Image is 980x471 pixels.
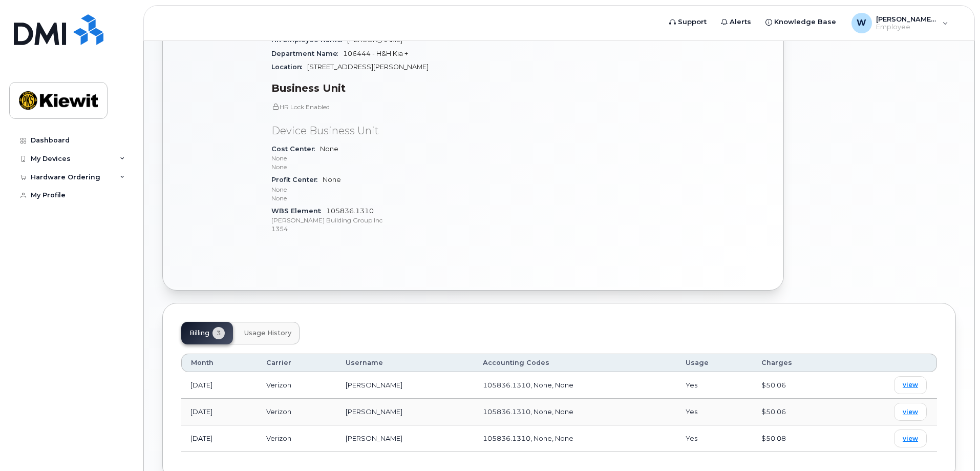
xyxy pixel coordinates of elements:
td: [PERSON_NAME] [336,399,474,425]
span: Alerts [730,17,751,27]
span: Location [271,63,307,71]
a: view [894,429,927,447]
td: [DATE] [181,372,257,399]
p: None [271,185,512,194]
td: Verizon [257,399,336,425]
td: Yes [676,372,752,399]
p: HR Lock Enabled [271,103,512,111]
span: Usage History [244,329,291,337]
span: None [271,176,512,202]
p: 1354 [271,224,512,233]
a: Alerts [714,12,758,32]
td: [DATE] [181,425,257,452]
th: Carrier [257,354,336,372]
div: $50.08 [761,434,833,443]
th: Charges [752,354,842,372]
p: Device Business Unit [271,124,512,138]
span: [PERSON_NAME].[PERSON_NAME] [876,15,938,23]
td: [PERSON_NAME] [336,372,474,399]
span: [STREET_ADDRESS][PERSON_NAME] [307,63,429,71]
span: Support [678,17,707,27]
span: 105836.1310, None, None [483,434,573,442]
span: WBS Element [271,207,326,215]
td: [DATE] [181,399,257,425]
span: Knowledge Base [774,17,836,27]
th: Month [181,354,257,372]
td: Yes [676,425,752,452]
span: W [857,17,866,29]
iframe: Messenger Launcher [935,426,972,463]
iframe: Messenger [754,92,972,421]
span: Cost Center [271,145,320,153]
a: Support [662,12,714,32]
p: None [271,154,512,162]
th: Usage [676,354,752,372]
h3: Business Unit [271,82,512,94]
p: None [271,194,512,202]
th: Accounting Codes [474,354,676,372]
span: 105836.1310, None, None [483,381,573,389]
span: Department Name [271,50,343,57]
a: Knowledge Base [758,12,843,32]
td: Verizon [257,425,336,452]
td: Yes [676,399,752,425]
span: Profit Center [271,176,323,183]
span: 105836.1310, None, None [483,407,573,416]
span: Employee [876,23,938,31]
span: 106444 - H&H Kia + [343,50,408,57]
span: view [903,434,918,443]
p: None [271,162,512,171]
td: [PERSON_NAME] [336,425,474,452]
span: 105836.1310 [271,207,512,234]
span: None [271,145,512,172]
div: Wyatt.Feldhacker [844,13,955,33]
th: Username [336,354,474,372]
td: Verizon [257,372,336,399]
p: [PERSON_NAME] Building Group Inc [271,216,512,224]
